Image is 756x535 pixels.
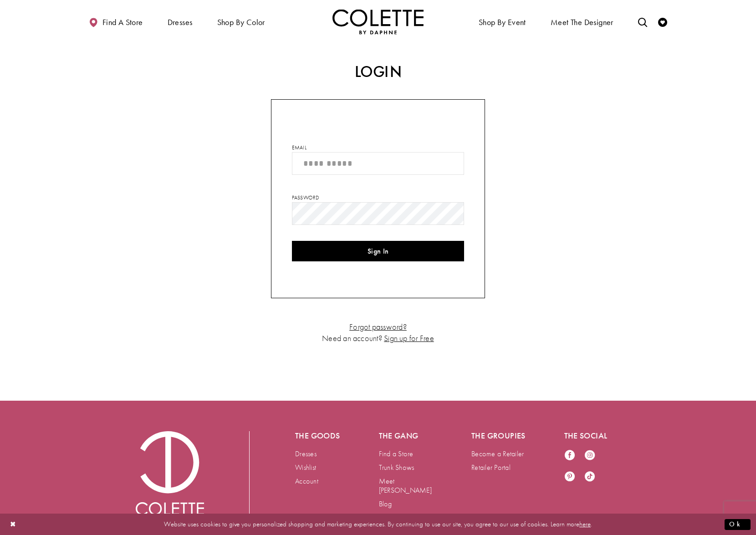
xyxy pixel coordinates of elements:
[332,9,424,34] a: Visit Home Page
[136,431,204,521] a: Visit Colette by Daphne Homepage
[379,431,435,440] h5: The gang
[551,18,613,27] span: Meet the designer
[295,449,317,459] a: Dresses
[322,333,382,343] span: Need an account?
[87,9,145,34] a: Find a store
[384,333,434,343] a: Sign up for Free
[295,431,342,440] h5: The goods
[579,520,591,529] a: here
[471,431,528,440] h5: The groupies
[471,449,524,459] a: Become a Retailer
[136,431,204,521] img: Colette by Daphne
[584,449,595,462] a: Visit our Instagram - Opens in new tab
[215,9,267,34] span: Shop by color
[165,9,195,34] span: Dresses
[5,516,21,532] button: Close Dialog
[725,519,751,530] button: Submit Dialog
[292,241,464,261] button: Sign In
[379,499,392,509] a: Blog
[295,476,318,486] a: Account
[560,445,609,488] ul: Follow us
[636,9,649,34] a: Toggle search
[564,471,575,483] a: Visit our Pinterest - Opens in new tab
[349,321,407,332] a: Forgot password?
[102,18,143,27] span: Find a store
[332,9,424,34] img: Colette by Daphne
[564,449,575,462] a: Visit our Facebook - Opens in new tab
[476,9,528,34] span: Shop By Event
[379,449,414,459] a: Find a Store
[66,518,690,530] p: Website uses cookies to give you personalized shopping and marketing experiences. By continuing t...
[564,431,621,440] h5: The social
[379,476,432,495] a: Meet [PERSON_NAME]
[584,471,595,483] a: Visit our TikTok - Opens in new tab
[479,18,526,27] span: Shop By Event
[184,63,572,81] h2: Login
[292,194,319,202] label: Password
[168,18,193,27] span: Dresses
[379,463,414,472] a: Trunk Shows
[217,18,265,27] span: Shop by color
[548,9,616,34] a: Meet the designer
[292,143,306,152] label: Email
[295,463,316,472] a: Wishlist
[471,463,511,472] a: Retailer Portal
[656,9,669,34] a: Check Wishlist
